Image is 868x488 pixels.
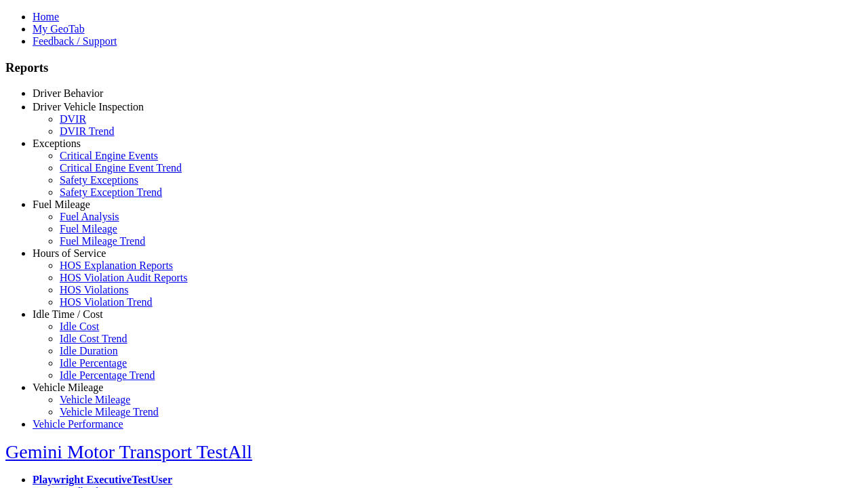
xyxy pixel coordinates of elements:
[60,272,188,283] a: HOS Violation Audit Reports
[60,223,117,235] a: Fuel Mileage
[60,100,134,111] a: Driver Scorecard
[60,345,118,357] a: Idle Duration
[60,162,182,174] a: Critical Engine Event Trend
[60,125,114,137] a: DVIR Trend
[33,382,103,393] a: Vehicle Mileage
[33,247,106,259] a: Hours of Service
[33,101,144,113] a: Driver Vehicle Inspection
[60,284,128,296] a: HOS Violations
[60,394,130,405] a: Vehicle Mileage
[60,369,155,381] a: Idle Percentage Trend
[33,23,85,35] a: My GeoTab
[60,113,86,125] a: DVIR
[33,35,117,47] a: Feedback / Support
[60,296,153,308] a: HOS Violation Trend
[60,260,173,271] a: HOS Explanation Reports
[5,60,863,75] h3: Reports
[33,474,172,485] a: Playwright ExecutiveTestUser
[60,174,138,186] a: Safety Exceptions
[33,418,123,430] a: Vehicle Performance
[60,321,99,332] a: Idle Cost
[33,87,103,99] a: Driver Behavior
[60,186,162,198] a: Safety Exception Trend
[60,211,119,222] a: Fuel Analysis
[5,441,252,462] a: Gemini Motor Transport TestAll
[33,11,59,22] a: Home
[33,199,90,210] a: Fuel Mileage
[60,406,159,418] a: Vehicle Mileage Trend
[33,138,81,149] a: Exceptions
[60,333,127,344] a: Idle Cost Trend
[60,235,145,247] a: Fuel Mileage Trend
[60,150,158,161] a: Critical Engine Events
[33,308,103,320] a: Idle Time / Cost
[60,357,127,369] a: Idle Percentage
